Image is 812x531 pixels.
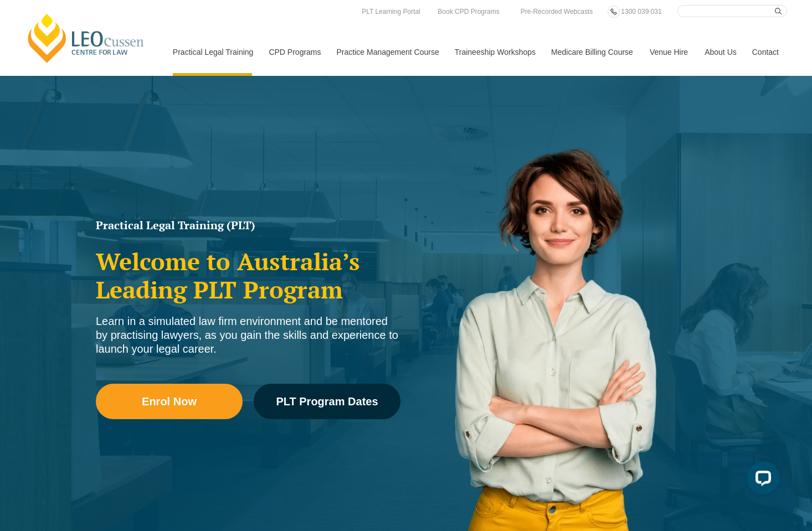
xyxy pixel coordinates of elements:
[96,248,400,303] h2: Welcome to Australia’s Leading PLT Program
[696,28,744,76] a: About Us
[618,6,664,18] a: 1300 039 031
[543,28,641,76] a: Medicare Billing Course
[621,8,661,16] span: 1300 039 031
[744,28,787,76] a: Contact
[738,457,784,503] iframe: LiveChat chat widget
[446,28,543,76] a: Traineeship Workshops
[25,12,147,64] a: [PERSON_NAME] Centre for Law
[328,28,446,76] a: Practice Management Course
[276,396,378,407] span: PLT Program Dates
[96,220,400,231] h1: Practical Legal Training (PLT)
[260,28,328,76] a: CPD Programs
[96,384,243,419] a: Enrol Now
[641,28,696,76] a: Venue Hire
[359,6,423,18] a: PLT Learning Portal
[165,28,261,76] a: Practical Legal Training
[254,384,400,419] a: PLT Program Dates
[518,6,596,18] a: Pre-Recorded Webcasts
[96,315,400,356] div: Learn in a simulated law firm environment and be mentored by practising lawyers, as you gain the ...
[435,6,502,18] a: Book CPD Programs
[142,396,197,407] span: Enrol Now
